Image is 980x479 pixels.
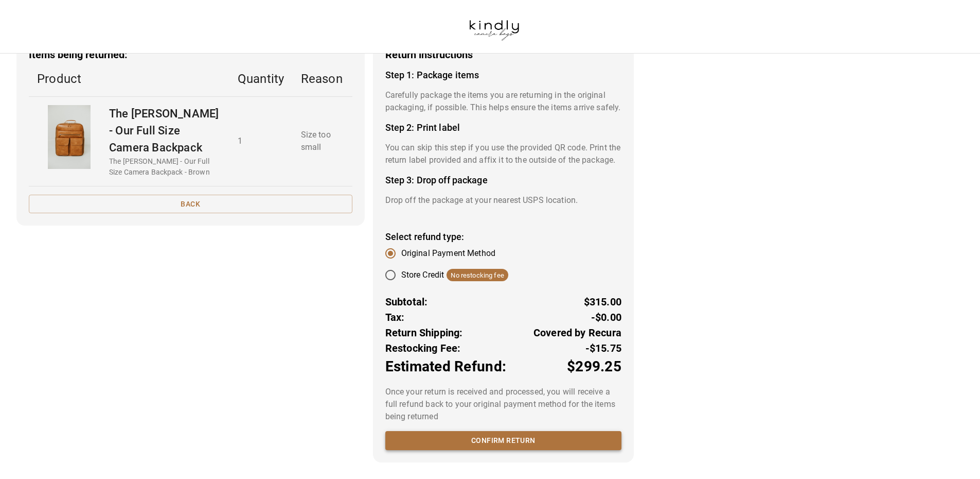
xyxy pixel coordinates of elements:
p: -$15.75 [585,340,621,356]
p: Covered by Recura [533,325,621,340]
p: Drop off the package at your nearest USPS location. [385,194,621,207]
p: Once your return is received and processed, you will receive a full refund back to your original ... [385,386,621,423]
p: You can skip this step if you use the provided QR code. Print the return label provided and affix... [385,142,621,166]
h4: Select refund type: [385,231,621,243]
p: $315.00 [584,294,621,310]
p: Size too small [301,129,344,153]
h3: Items being returned: [29,49,352,61]
p: -$0.00 [591,310,621,325]
button: Confirm return [385,431,621,450]
p: 1 [238,135,284,147]
img: kindlycamerabags.myshopify.com-b37650f6-6cf4-42a0-a808-989f93ebecdf [455,5,533,49]
span: Original Payment Method [401,247,495,260]
p: Product [37,70,221,88]
h4: Step 1: Package items [385,70,621,81]
h4: Step 2: Print label [385,122,621,133]
p: Subtotal: [385,294,428,310]
p: $299.25 [567,356,621,378]
span: No restocking fee [447,270,508,281]
h4: Step 3: Drop off package [385,175,621,186]
p: Carefully package the items you are returning in the original packaging, if possible. This helps ... [385,89,621,114]
p: Tax: [385,310,405,325]
div: Store Credit [401,269,508,281]
p: Return Shipping: [385,325,463,340]
p: The [PERSON_NAME] - Our Full Size Camera Backpack [109,105,221,156]
p: The [PERSON_NAME] - Our Full Size Camera Backpack - Brown [109,156,221,178]
p: Quantity [238,70,284,88]
p: Estimated Refund: [385,356,506,378]
button: Back [29,195,352,214]
p: Restocking Fee: [385,340,461,356]
p: Reason [301,70,344,88]
h3: Return instructions [385,49,621,61]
